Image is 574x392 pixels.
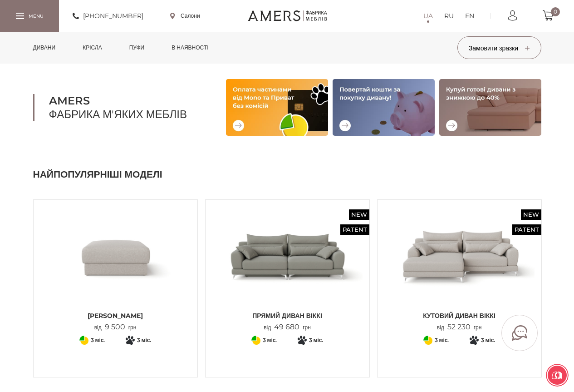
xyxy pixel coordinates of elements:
[349,209,369,220] span: New
[271,323,303,331] span: 49 680
[521,209,541,220] span: New
[437,323,482,332] p: від грн
[94,323,137,332] p: від грн
[439,79,541,136] img: Купуй готові дивани зі знижкою до 40%
[512,224,541,235] span: Patent
[340,224,369,235] span: Patent
[170,12,200,20] a: Салони
[384,207,535,332] a: New Patent Кутовий диван ВІККІ Кутовий диван ВІККІ Кутовий диван ВІККІ від52 230грн
[49,94,203,108] b: AMERS
[465,10,474,21] a: EN
[457,36,541,59] button: Замовити зразки
[423,10,433,21] a: UA
[40,207,191,332] a: Пуф БРУНО [PERSON_NAME] від9 500грн
[33,168,541,181] h2: Найпопулярніші моделі
[102,323,128,331] span: 9 500
[469,44,530,52] span: Замовити зразки
[165,32,215,64] a: в наявності
[123,32,152,64] a: Пуфи
[40,207,191,307] img: Пуф БРУНО
[40,311,191,320] span: [PERSON_NAME]
[73,10,143,21] a: [PHONE_NUMBER]
[444,323,474,331] span: 52 230
[264,323,311,332] p: від грн
[384,311,535,320] span: Кутовий диван ВІККІ
[212,311,363,320] span: Прямий диван ВІККІ
[212,207,363,332] a: New Patent Прямий диван ВІККІ Прямий диван ВІККІ Прямий диван ВІККІ від49 680грн
[226,79,328,136] img: Оплата частинами від Mono та Приват без комісій
[26,32,63,64] a: Дивани
[551,7,560,16] span: 0
[33,94,203,121] h1: Фабрика м'яких меблів
[333,79,435,136] img: Повертай кошти за покупку дивану
[76,32,108,64] a: Крісла
[444,10,454,21] a: RU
